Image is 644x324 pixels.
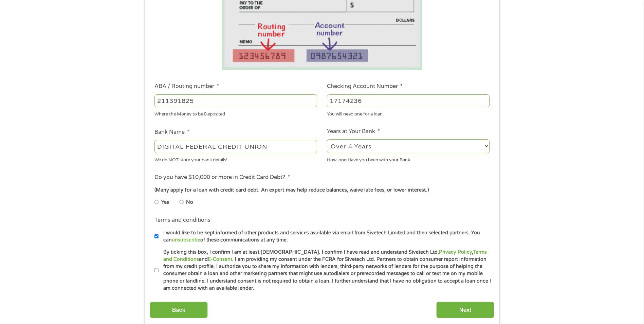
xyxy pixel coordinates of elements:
[154,83,219,90] label: ABA / Routing number
[327,128,380,135] label: Years at Your Bank
[436,302,494,318] input: Next
[159,229,492,244] label: I would like to be kept informed of other products and services available via email from Sivetech...
[154,217,210,224] label: Terms and conditions
[163,249,487,262] a: Terms and Conditions
[154,186,489,194] div: (Many apply for a loan with credit card debt. An expert may help reduce balances, waive late fees...
[154,94,317,107] input: 263177916
[172,237,200,243] a: unsubscribe
[208,256,232,262] a: E-Consent
[327,109,490,118] div: You will need one for a loan.
[327,94,490,107] input: 345634636
[159,249,492,292] label: By ticking this box, I confirm I am at least [DEMOGRAPHIC_DATA]. I confirm I have read and unders...
[327,154,490,163] div: How long Have you been with your Bank
[186,199,193,206] label: No
[154,174,290,181] label: Do you have $10,000 or more in Credit Card Debt?
[327,83,403,90] label: Checking Account Number
[161,199,169,206] label: Yes
[439,249,472,255] a: Privacy Policy
[150,302,208,318] input: Back
[154,129,189,136] label: Bank Name
[154,154,317,163] div: We do NOT store your bank details!
[154,109,317,118] div: Where the Money to be Deposited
